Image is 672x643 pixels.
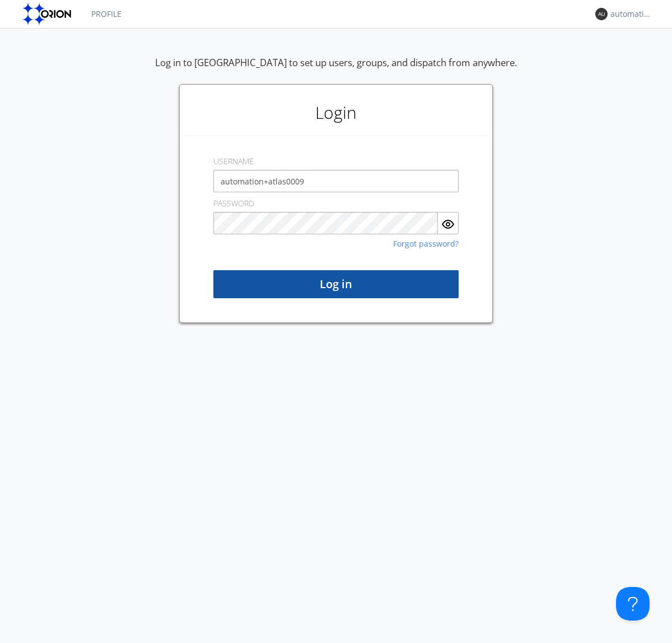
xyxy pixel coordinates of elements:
label: USERNAME [213,156,254,167]
label: PASSWORD [213,198,254,209]
button: Log in [213,270,459,298]
button: Show Password [438,212,459,234]
img: eye.svg [441,218,455,231]
img: 373638.png [595,8,608,20]
img: orion-labs-logo.svg [22,3,74,25]
h1: Login [185,90,487,135]
a: Forgot password? [393,240,459,248]
iframe: Toggle Customer Support [616,587,650,621]
div: automation+atlas0009 [610,8,652,20]
div: Log in to [GEOGRAPHIC_DATA] to set up users, groups, and dispatch from anywhere. [155,56,517,84]
input: Password [213,212,438,234]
